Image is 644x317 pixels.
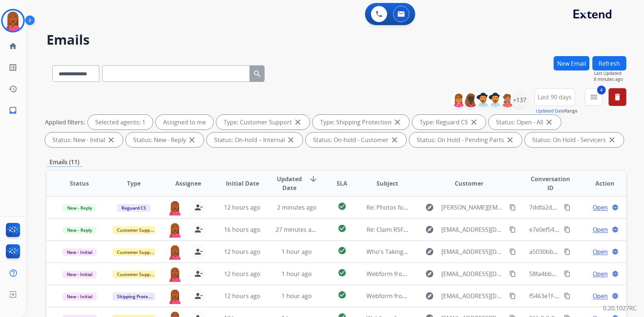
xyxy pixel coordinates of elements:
img: agent-avatar [168,244,182,260]
span: Customer Support [113,271,161,278]
mat-icon: check_circle [338,224,347,233]
span: 4 [597,86,606,94]
button: Refresh [592,56,626,70]
mat-icon: person_remove [194,225,203,234]
mat-icon: content_copy [564,271,571,277]
p: Emails (11) [47,158,82,167]
mat-icon: close [107,135,116,144]
span: New - Initial [62,293,97,300]
button: New Email [554,56,589,70]
span: Updated Date [276,175,303,192]
mat-icon: explore [425,269,434,278]
mat-icon: language [612,204,619,211]
div: Status: On-hold - Customer [306,132,406,147]
mat-icon: check_circle [338,246,347,255]
mat-icon: content_copy [509,293,516,299]
span: 27 minutes ago [276,225,318,234]
span: 1 hour ago [282,248,312,256]
mat-icon: person_remove [194,269,203,278]
mat-icon: check_circle [338,290,347,299]
span: Reguard CS [117,204,151,212]
span: Open [593,203,608,212]
span: New - Reply [63,204,96,212]
div: Status: Open - All [489,115,561,130]
span: [PERSON_NAME][EMAIL_ADDRESS][DOMAIN_NAME] [441,203,506,212]
span: Status [70,179,89,188]
mat-icon: content_copy [564,293,571,299]
div: Selected agents: 1 [88,115,153,130]
mat-icon: person_remove [194,292,203,300]
div: Status: On-hold – Internal [207,132,303,147]
div: Status: New - Initial [45,132,123,147]
mat-icon: content_copy [564,204,571,211]
img: agent-avatar [168,289,182,304]
mat-icon: language [612,293,619,299]
mat-icon: close [469,118,478,127]
span: Initial Date [226,179,259,188]
span: 12 hours ago [224,292,261,300]
span: 1 hour ago [282,270,312,278]
span: Last Updated: [594,70,626,76]
span: Conversation ID [529,175,571,192]
mat-icon: close [390,135,399,144]
mat-icon: arrow_downward [309,175,318,183]
th: Action [572,170,626,196]
mat-icon: content_copy [509,248,516,255]
span: 12 hours ago [224,270,261,278]
div: Type: Shipping Protection [313,115,409,130]
mat-icon: explore [425,203,434,212]
span: 58fa4bb2-c04d-4119-af6b-6a347c939055 [529,270,641,278]
div: Type: Customer Support [216,115,310,130]
span: Range [536,108,578,114]
div: Status: New - Reply [126,132,204,147]
mat-icon: delete [613,93,622,101]
span: Customer [455,179,483,188]
mat-icon: history [8,85,17,93]
span: Open [593,269,608,278]
img: agent-avatar [168,266,182,282]
button: 4 [585,88,603,106]
img: agent-avatar [168,222,182,238]
span: Re: Claim RSF chaise torn [366,225,436,234]
span: 2 minutes ago [277,203,317,211]
span: Who's Taking Home the Jet? Find Out LIVE 🛴 [366,248,490,256]
span: a5030bb8-353c-4598-8089-544498127314 [529,248,643,256]
mat-icon: content_copy [509,271,516,277]
div: Assigned to me [156,115,213,130]
mat-icon: content_copy [509,226,516,233]
mat-icon: close [545,118,554,127]
span: New - Initial [62,248,97,256]
mat-icon: list_alt [8,63,17,72]
span: 12 hours ago [224,248,261,256]
mat-icon: close [506,135,514,144]
mat-icon: language [612,226,619,233]
span: Open [593,292,608,300]
span: New - Reply [63,226,96,234]
div: +137 [511,91,528,109]
h2: Emails [47,32,626,47]
span: Open [593,225,608,234]
span: Type [127,179,141,188]
mat-icon: close [393,118,402,127]
span: Re: Photos for my claim [366,203,432,211]
mat-icon: language [612,248,619,255]
span: Open [593,247,608,256]
mat-icon: close [607,135,616,144]
mat-icon: check_circle [338,268,347,277]
span: New - Initial [62,271,97,278]
mat-icon: close [286,135,295,144]
div: Status: On Hold - Pending Parts [409,132,522,147]
p: Applied filters: [45,118,85,127]
mat-icon: close [293,118,302,127]
span: [EMAIL_ADDRESS][DOMAIN_NAME] [441,247,506,256]
span: Shipping Protection [113,293,163,300]
mat-icon: content_copy [509,204,516,211]
mat-icon: content_copy [564,226,571,233]
img: agent-avatar [168,200,182,216]
button: Updated Date [536,108,565,114]
mat-icon: inbox [8,106,17,115]
mat-icon: close [187,135,196,144]
mat-icon: person_remove [194,247,203,256]
span: [EMAIL_ADDRESS][DOMAIN_NAME] [441,292,506,300]
mat-icon: person_remove [194,203,203,212]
